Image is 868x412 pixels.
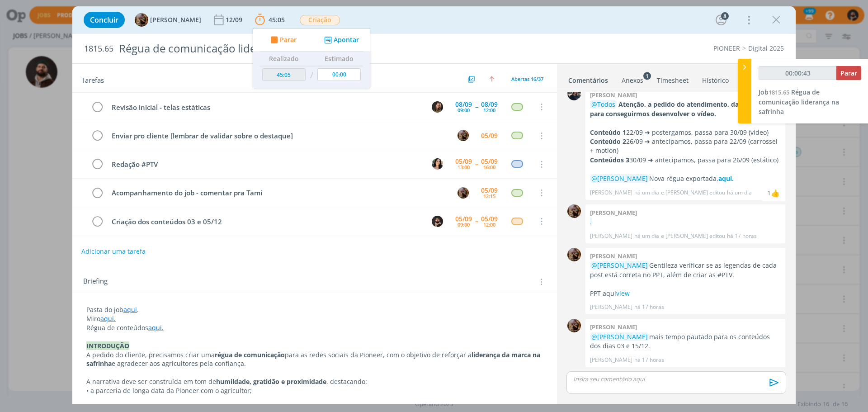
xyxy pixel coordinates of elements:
span: -- [475,218,478,224]
strong: régua de comunicação [215,350,285,359]
a: aqui [123,305,137,314]
div: 12:00 [483,222,495,227]
div: Redação #PTV [108,159,423,170]
a: aqui. [148,323,164,332]
div: 13:00 [458,165,470,170]
div: 05/09 [481,158,498,165]
ul: 45:05 [253,28,370,88]
b: [PERSON_NAME] [590,91,637,99]
img: A [567,319,581,332]
span: -- [475,161,478,167]
p: PPT aqui [590,289,781,298]
div: Revisão inicial - telas estáticas [108,102,423,113]
span: . [590,218,592,226]
img: A [567,248,581,261]
p: • a parceria de longa data da Pioneer com o agricultor; [86,386,543,395]
p: [PERSON_NAME] [590,356,632,364]
button: J [430,100,444,114]
th: Estimado [315,52,363,66]
span: 1815.65 [84,44,113,54]
button: Apontar [322,35,359,45]
div: Régua de comunicação liderança na safrinha [115,38,489,60]
span: Parar [280,37,297,43]
img: T [432,158,443,170]
div: Anexos [622,76,643,85]
p: Nova régua exportada, [590,174,781,183]
div: 12/09 [226,17,244,23]
span: Concluir [90,16,118,24]
span: há 17 horas [727,232,757,240]
span: e [PERSON_NAME] editou [661,232,725,240]
button: 45:05 [253,13,287,27]
span: Parar [840,69,857,77]
button: Adicionar uma tarefa [81,243,146,260]
button: A [456,129,470,142]
button: Concluir [84,12,125,28]
span: @Todos [591,100,615,109]
a: Timesheet [656,72,689,85]
img: A [458,130,469,141]
span: há um dia [727,189,752,197]
span: Briefing [83,276,108,288]
div: 12:15 [483,194,495,199]
b: [PERSON_NAME] [590,323,637,331]
a: Comentários [568,72,609,85]
img: arrow-up.svg [489,76,495,82]
span: há 17 horas [634,356,664,364]
div: 09:00 [458,222,470,227]
span: 1815.65 [769,88,789,96]
div: 12:00 [483,108,495,113]
button: Parar [836,66,861,80]
button: T [430,157,444,171]
span: @[PERSON_NAME] [591,261,648,270]
button: A [456,186,470,199]
span: @[PERSON_NAME] [591,332,648,341]
div: 08/09 [455,101,472,108]
a: aqui. [100,314,116,323]
div: Acompanhamento do job - comentar pra Tami [108,187,449,199]
span: Tarefas [81,74,104,85]
strong: Conteúdos 3 [590,156,629,164]
button: Parar [268,35,297,45]
p: Pasta do job . [86,305,543,314]
strong: Atenção, a pedido do atendimento, datas mudaram para conseguirmos desenvolver o vídeo. [590,100,781,118]
div: 05/09 [455,216,472,222]
p: Gentileza verificar se as legendas de cada post está correta no PPT, além de criar as #PTV. [590,261,781,279]
div: 8 [721,12,729,20]
span: 45:05 [269,15,285,24]
strong: liderança da marca na safrinha [86,350,542,368]
a: view [616,289,630,298]
div: 1 [767,188,771,198]
div: 05/09 [455,158,472,165]
img: A [135,13,148,27]
p: [PERSON_NAME] [590,303,632,311]
img: J [432,101,443,113]
td: / [308,66,316,85]
div: Amanda Rodrigues [771,188,780,199]
strong: Conteúdo 2 [590,137,626,146]
a: Job1815.65Régua de comunicação liderança na safrinha [759,88,839,116]
b: [PERSON_NAME] [590,252,637,260]
span: Régua de comunicação liderança na safrinha [759,88,839,116]
span: há um dia [634,189,659,197]
sup: 1 [643,72,651,80]
span: há um dia [634,232,659,240]
a: Histórico [702,72,729,85]
strong: humildade, gratidão e proximidade [216,377,326,386]
p: A pedido do cliente, precisamos criar uma para as redes sociais da Pioneer, com o objetivo de ref... [86,350,543,369]
span: Criação [300,15,340,25]
span: Abertas 16/37 [511,76,543,82]
button: D [430,214,444,228]
p: mais tempo pautado para os conteúdos dos dias 03 e 15/12. [590,332,781,351]
div: 05/09 [481,216,498,222]
a: aqui. [718,174,734,183]
img: D [432,216,443,227]
strong: INTRODUÇÃO [86,341,129,350]
span: -- [475,104,478,110]
span: [PERSON_NAME] [150,17,201,23]
div: 05/09 [481,187,498,194]
p: 26/09 ➜ antecipamos, passa para 22/09 (carrossel + motion) [590,137,781,156]
div: 16:00 [483,165,495,170]
button: 8 [714,13,728,27]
